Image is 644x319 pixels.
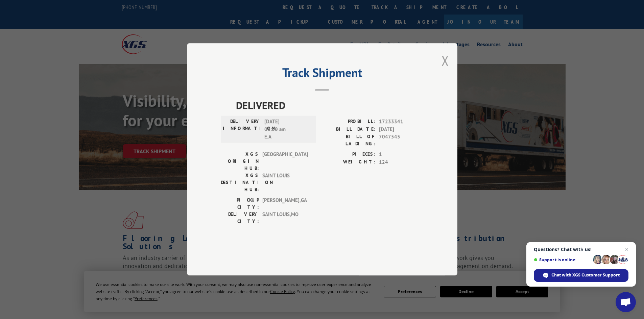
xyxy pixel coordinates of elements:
[379,133,424,148] span: 7047545
[534,257,591,262] span: Support is online
[262,172,308,193] span: SAINT LOUIS
[262,151,308,172] span: [GEOGRAPHIC_DATA]
[551,272,620,278] span: Chat with XGS Customer Support
[262,197,308,211] span: [PERSON_NAME] , GA
[616,292,636,312] div: Open chat
[379,126,424,133] span: [DATE]
[322,158,376,166] label: WEIGHT:
[322,151,376,159] label: PIECES:
[221,172,259,193] label: XGS DESTINATION HUB:
[322,118,376,126] label: PROBILL:
[221,211,259,225] label: DELIVERY CITY:
[223,118,261,141] label: DELIVERY INFORMATION:
[221,197,259,211] label: PICKUP CITY:
[442,52,449,70] button: Close modal
[534,247,628,252] span: Questions? Chat with us!
[264,118,310,141] span: [DATE] 08:00 am E.A
[379,118,424,126] span: 17233341
[221,151,259,172] label: XGS ORIGIN HUB:
[322,126,376,133] label: BILL DATE:
[236,98,424,113] span: DELIVERED
[379,151,424,159] span: 1
[379,158,424,166] span: 124
[322,133,376,148] label: BILL OF LADING:
[534,269,628,282] div: Chat with XGS Customer Support
[262,211,308,225] span: SAINT LOUIS , MO
[623,245,631,254] span: Close chat
[221,68,424,81] h2: Track Shipment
